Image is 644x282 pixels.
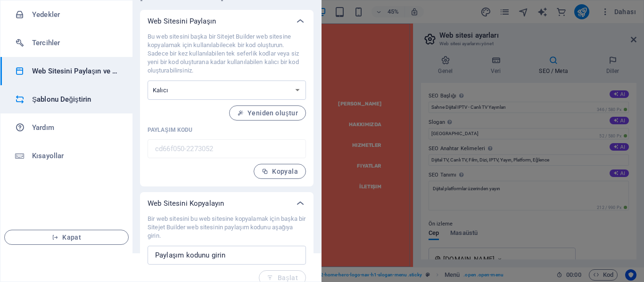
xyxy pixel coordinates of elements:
h6: Şablonu Değiştirin [32,94,119,105]
h6: Kısayollar [32,150,119,161]
p: Bir web sitesini bu web sitesine kopyalamak için başka bir Sitejet Builder web sitesinin paylaşım... [148,215,306,240]
button: Yeniden oluştur [229,105,306,121]
a: Yardım [0,113,132,142]
h6: Yedekler [32,9,119,20]
span: Kopyala [262,168,298,175]
h6: Web Sitesini Paylaşın ve [GEOGRAPHIC_DATA] [32,65,119,77]
p: Web Sitesini Kopyalayın [148,199,224,208]
p: Bu web sitesini başka bir Sitejet Builder web sitesine kopyalamak için kullanılabilecek bir kod o... [148,32,306,75]
input: Paylaşım kodunu girin [148,246,306,265]
p: Web Sitesini Paylaşın [148,16,216,26]
div: Web Sitesini Paylaşın [140,10,314,32]
h6: Yardım [32,122,119,133]
button: Kopyala [254,164,306,179]
button: Kapat [4,230,129,245]
p: Paylaşım kodu [148,126,306,134]
div: Web Sitesini Kopyalayın [140,192,314,215]
span: Yeniden oluştur [237,109,298,117]
span: Kapat [12,234,121,241]
h6: Tercihler [32,37,119,48]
